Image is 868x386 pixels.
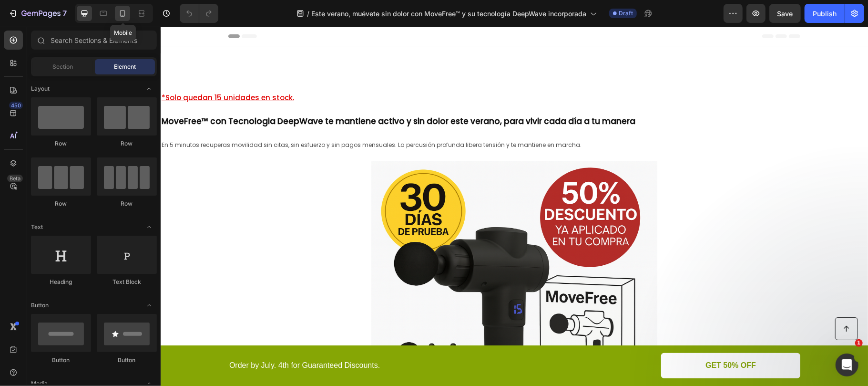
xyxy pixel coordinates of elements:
div: Button [31,356,91,365]
i: Ya más de 53.400 [DEMOGRAPHIC_DATA] satisfechos usan MoveFree este verano para mantenerse activos... [69,37,377,43]
button: Save [769,4,801,23]
a: GET 50% OFF [500,326,640,352]
button: 7 [4,4,71,23]
span: En 5 minutos recuperas movilidad sin citas, sin esfuerzo y sin pagos mensuales. La percusión prof... [1,114,421,122]
div: Row [31,139,91,148]
span: Text [31,223,43,231]
div: Heading [31,278,91,286]
span: Este verano, muévete sin dolor con MoveFree™ y su tecnología DeepWave incorporada [311,9,586,19]
div: Beta [7,175,23,182]
iframe: Intercom live chat [836,354,858,376]
strong: MoveFree™ con Tecnologia DeepWave te mantiene activo y sin dolor este verano, para vivir cada día... [1,89,475,100]
span: Section [53,63,73,71]
span: Toggle open [142,219,157,235]
span: Toggle open [142,81,157,96]
iframe: Design area [161,27,868,386]
p: 7 [62,8,67,19]
span: Toggle open [142,298,157,313]
span: Save [777,10,793,18]
div: Button [97,356,157,365]
div: Row [31,199,91,208]
div: Publish [813,9,837,19]
span: Button [31,301,49,310]
p: GET 50% OFF [545,334,595,344]
u: *Solo quedan 15 unidades en stock. [1,66,133,76]
span: 1 [855,339,863,347]
div: Row [97,199,157,208]
span: Element [114,63,136,71]
span: / [307,9,309,19]
div: 450 [9,102,23,109]
input: Search Sections & Elements [31,31,157,50]
span: Draft [619,9,633,18]
div: Row [97,139,157,148]
span: Layout [31,84,50,93]
div: Undo/Redo [180,4,218,23]
button: Publish [805,4,845,23]
div: Text Block [97,278,157,286]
